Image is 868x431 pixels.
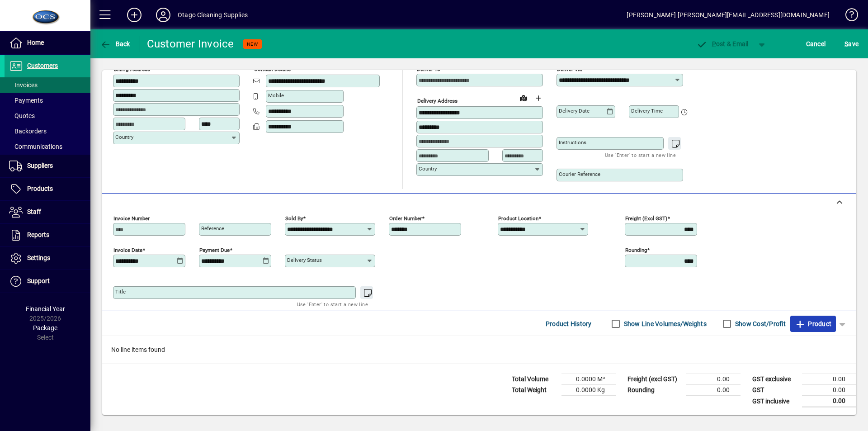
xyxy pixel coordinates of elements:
a: Invoices [5,77,90,93]
td: 0.00 [686,385,741,396]
mat-label: Delivery date [559,108,590,114]
td: Total Weight [507,385,561,396]
mat-label: Product location [498,215,538,222]
mat-label: Order number [389,215,422,222]
span: Product History [546,317,592,331]
span: Home [27,39,44,46]
span: P [712,40,716,47]
button: Cancel [804,36,828,52]
div: Otago Cleaning Supplies [178,8,248,22]
td: 0.0000 M³ [561,374,616,385]
a: Reports [5,224,90,246]
td: 0.00 [686,374,741,385]
span: Invoices [9,81,38,89]
td: 0.00 [802,374,856,385]
a: Products [5,178,90,200]
span: S [844,40,848,47]
span: Quotes [9,112,35,119]
mat-label: Freight (excl GST) [625,215,667,222]
span: Settings [27,254,50,261]
a: Suppliers [5,155,90,177]
td: 0.0000 Kg [561,385,616,396]
button: Profile [149,7,178,23]
a: Staff [5,201,90,223]
button: Post & Email [692,36,753,52]
button: Product [790,316,836,332]
span: Staff [27,208,41,215]
button: Add [120,7,149,23]
a: View on map [213,59,227,73]
mat-label: Sold by [285,215,303,222]
mat-label: Payment due [199,247,230,253]
mat-label: Delivery status [287,257,322,263]
td: 0.00 [802,385,856,396]
td: GST inclusive [748,396,802,407]
mat-label: Courier Reference [559,171,600,177]
span: Suppliers [27,162,53,169]
span: ave [844,37,859,51]
a: Support [5,270,90,293]
a: Settings [5,247,90,270]
button: Save [842,36,861,52]
mat-label: Instructions [559,139,586,146]
a: Payments [5,93,90,108]
span: Products [27,185,53,192]
span: Support [27,277,50,284]
td: Freight (excl GST) [623,374,686,385]
button: Product History [542,316,595,332]
mat-label: Rounding [625,247,647,253]
span: ost & Email [696,40,749,47]
div: [PERSON_NAME] [PERSON_NAME][EMAIL_ADDRESS][DOMAIN_NAME] [627,8,830,22]
div: No line items found [102,336,856,364]
span: Communications [9,143,62,150]
td: Rounding [623,385,686,396]
span: Product [795,317,831,331]
span: Cancel [806,37,826,51]
app-page-header-button: Back [90,36,140,52]
mat-label: Country [115,134,133,140]
a: Backorders [5,123,90,139]
a: Home [5,32,90,54]
td: Total Volume [507,374,561,385]
span: Back [100,40,130,47]
mat-label: Invoice number [113,215,150,222]
td: GST exclusive [748,374,802,385]
span: Customers [27,62,58,69]
td: GST [748,385,802,396]
div: Customer Invoice [147,37,234,51]
button: Copy to Delivery address [227,59,242,74]
mat-hint: Use 'Enter' to start a new line [297,299,368,309]
button: Choose address [531,91,545,105]
a: Knowledge Base [839,2,857,31]
a: View on map [516,90,531,105]
mat-label: Invoice date [113,247,142,253]
label: Show Line Volumes/Weights [622,319,707,328]
mat-label: Delivery time [631,108,663,114]
span: Backorders [9,128,47,135]
a: Quotes [5,108,90,123]
td: 0.00 [802,396,856,407]
span: Package [33,324,57,332]
span: Reports [27,231,49,238]
button: Back [98,36,132,52]
mat-label: Reference [201,225,224,232]
a: Communications [5,139,90,154]
mat-label: Country [419,166,437,172]
mat-label: Title [115,289,126,295]
span: NEW [247,41,258,47]
mat-hint: Use 'Enter' to start a new line [605,150,676,160]
span: Payments [9,97,43,104]
mat-label: Mobile [268,92,284,99]
label: Show Cost/Profit [733,319,786,328]
span: Financial Year [26,305,65,313]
